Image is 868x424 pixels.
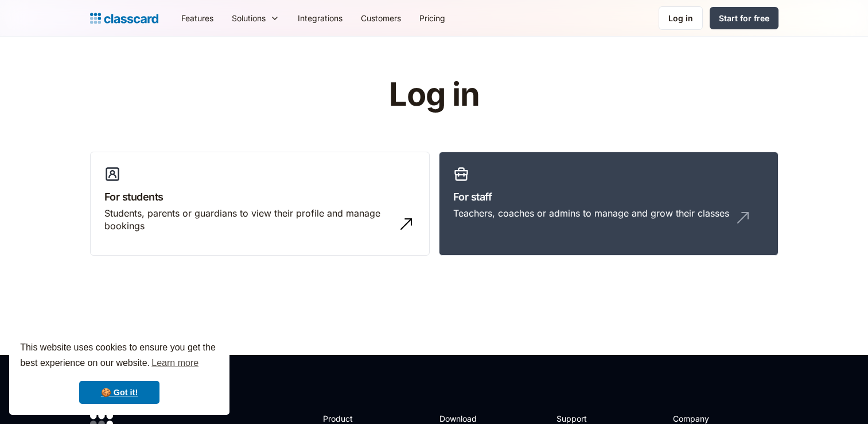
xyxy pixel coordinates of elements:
a: learn more about cookies [150,354,200,372]
a: Integrations [289,5,352,31]
div: Students, parents or guardians to view their profile and manage bookings [104,207,392,233]
a: For studentsStudents, parents or guardians to view their profile and manage bookings [90,152,430,256]
div: Start for free [719,12,769,24]
div: Solutions [223,5,289,31]
div: Log in [668,12,693,24]
h3: For staff [453,189,764,205]
h3: For students [104,189,415,205]
a: Customers [352,5,410,31]
span: This website uses cookies to ensure you get the best experience on our website. [20,341,219,372]
a: home [90,10,158,26]
a: For staffTeachers, coaches or admins to manage and grow their classes [439,152,779,256]
a: dismiss cookie message [79,381,159,404]
a: Log in [659,6,703,30]
a: Features [172,5,223,31]
div: Teachers, coaches or admins to manage and grow their classes [453,207,729,219]
div: cookieconsent [9,330,229,415]
a: Start for free [710,7,779,29]
a: Pricing [410,5,454,31]
h1: Log in [252,77,616,113]
div: Solutions [232,12,266,24]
